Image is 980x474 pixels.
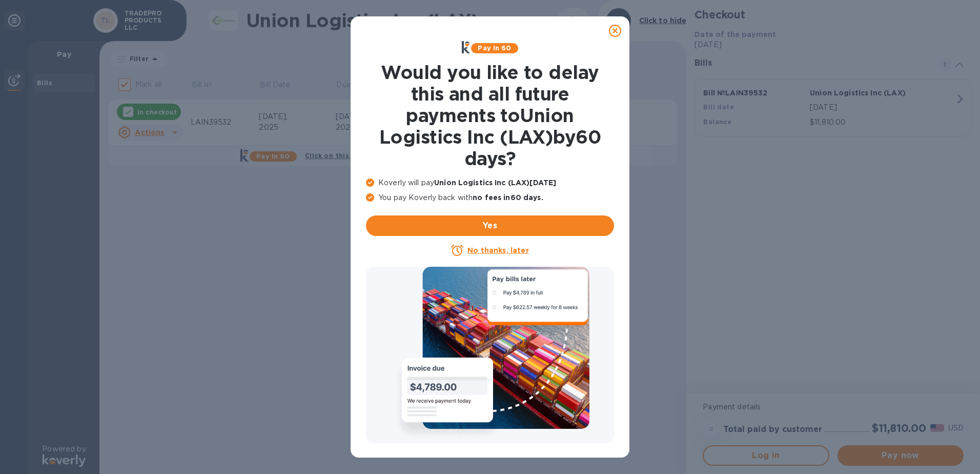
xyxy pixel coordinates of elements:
p: Koverly will pay [366,177,614,188]
h1: Would you like to delay this and all future payments to Union Logistics Inc (LAX) by 60 days ? [366,62,614,169]
b: Union Logistics Inc (LAX) [DATE] [434,179,556,187]
b: Pay in 60 [478,44,511,52]
u: No thanks, later [467,246,528,254]
b: no fees in 60 days . [473,193,543,202]
p: You pay Koverly back with [366,192,614,203]
button: Yes [366,215,614,236]
span: Yes [374,220,606,232]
